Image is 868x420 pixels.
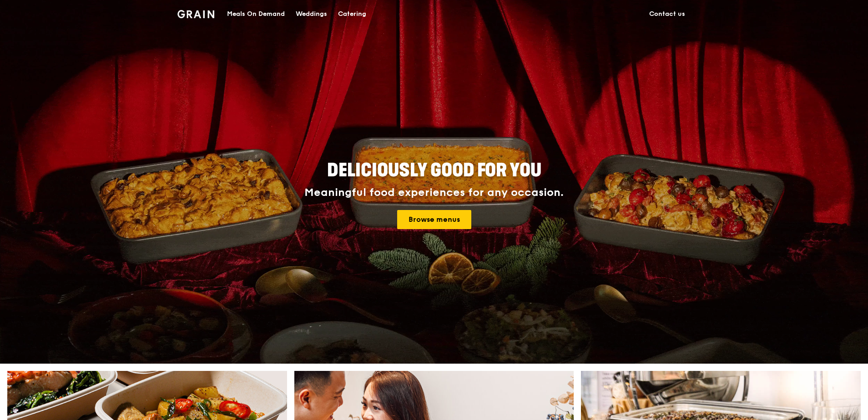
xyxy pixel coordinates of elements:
[644,0,691,28] a: Contact us
[227,0,285,28] div: Meals On Demand
[333,0,372,28] a: Catering
[177,10,214,18] img: Grain
[338,0,366,28] div: Catering
[290,0,333,28] a: Weddings
[327,160,541,181] span: Deliciously good for you
[397,210,471,229] a: Browse menus
[296,0,327,28] div: Weddings
[270,186,598,199] div: Meaningful food experiences for any occasion.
